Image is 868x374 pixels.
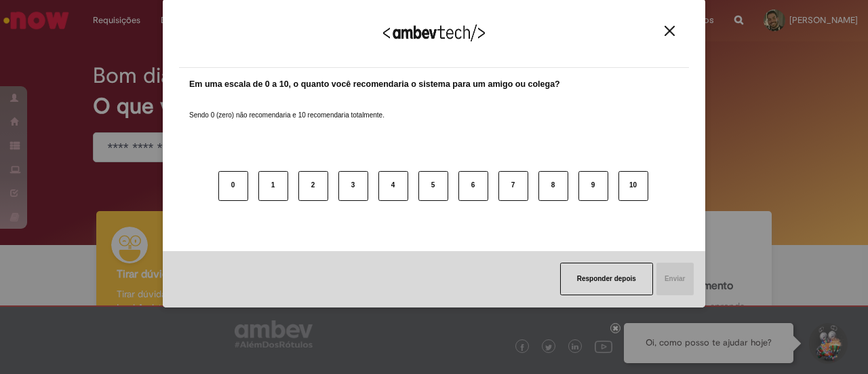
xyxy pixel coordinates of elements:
button: 6 [458,171,488,201]
button: 1 [258,171,288,201]
button: Close [660,25,679,37]
button: 2 [298,171,328,201]
button: 8 [538,171,568,201]
button: Responder depois [560,263,653,295]
button: 0 [218,171,248,201]
button: 3 [338,171,368,201]
label: Sendo 0 (zero) não recomendaria e 10 recomendaria totalmente. [189,94,384,120]
label: Em uma escala de 0 a 10, o quanto você recomendaria o sistema para um amigo ou colega? [189,78,560,91]
img: Close [665,26,675,36]
button: 9 [578,171,608,201]
button: 4 [378,171,408,201]
button: 7 [498,171,528,201]
img: Logo Ambevtech [383,24,485,41]
button: 10 [618,171,648,201]
button: 5 [418,171,448,201]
